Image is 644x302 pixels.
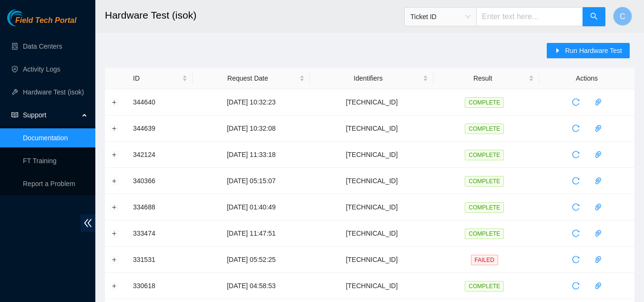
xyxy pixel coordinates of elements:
td: [TECHNICAL_ID] [310,115,433,142]
button: reload [568,147,583,162]
button: reload [568,121,583,136]
span: COMPLETE [465,124,504,134]
a: Akamai TechnologiesField Tech Portal [7,17,76,30]
td: 344640 [128,89,193,115]
button: paper-clip [591,94,606,110]
button: Expand row [111,203,118,211]
td: 334688 [128,194,193,220]
a: Documentation [23,134,68,142]
th: Actions [539,68,634,89]
p: Report a Problem [23,174,88,193]
button: Expand row [111,229,118,237]
button: C [613,7,632,26]
td: 342124 [128,142,193,168]
a: Data Centers [23,42,62,50]
span: FAILED [471,255,498,265]
span: paper-clip [591,203,605,211]
button: paper-clip [591,147,606,162]
td: 340366 [128,168,193,194]
button: Expand row [111,98,118,106]
button: search [583,7,605,26]
span: reload [569,229,583,237]
span: paper-clip [591,229,605,237]
td: [DATE] 01:40:49 [193,194,310,220]
span: Run Hardware Test [565,45,622,56]
button: reload [568,94,583,110]
span: paper-clip [591,125,605,132]
span: caret-right [554,47,561,55]
span: reload [569,282,583,290]
span: paper-clip [591,177,605,185]
button: paper-clip [591,252,606,267]
button: paper-clip [591,173,606,188]
button: Expand row [111,256,118,263]
a: FT Training [23,157,57,165]
span: COMPLETE [465,229,504,239]
button: reload [568,199,583,215]
img: Akamai Technologies [7,10,48,26]
button: Expand row [111,282,118,290]
span: Support [23,105,79,125]
button: paper-clip [591,121,606,136]
span: reload [569,256,583,263]
a: Activity Logs [23,65,61,73]
button: Expand row [111,151,118,158]
input: Enter text here... [476,7,583,26]
span: COMPLETE [465,176,504,187]
span: COMPLETE [465,202,504,213]
td: [DATE] 11:47:51 [193,220,310,247]
button: reload [568,278,583,293]
td: [TECHNICAL_ID] [310,89,433,115]
button: Expand row [111,125,118,132]
span: paper-clip [591,98,605,106]
span: COMPLETE [465,150,504,160]
span: Field Tech Portal [15,16,76,25]
td: [DATE] 10:32:23 [193,89,310,115]
td: [TECHNICAL_ID] [310,142,433,168]
button: reload [568,252,583,267]
span: reload [569,98,583,106]
button: reload [568,173,583,188]
span: COMPLETE [465,281,504,292]
span: reload [569,151,583,158]
button: paper-clip [591,199,606,215]
span: COMPLETE [465,97,504,108]
span: reload [569,125,583,132]
span: search [590,12,598,21]
td: 344639 [128,115,193,142]
button: Expand row [111,177,118,185]
span: reload [569,203,583,211]
span: reload [569,177,583,185]
td: 330618 [128,273,193,299]
button: caret-rightRun Hardware Test [547,43,630,58]
button: reload [568,226,583,241]
td: [TECHNICAL_ID] [310,168,433,194]
td: [TECHNICAL_ID] [310,247,433,273]
td: [DATE] 11:33:18 [193,142,310,168]
td: [DATE] 04:58:53 [193,273,310,299]
td: [TECHNICAL_ID] [310,194,433,220]
td: [TECHNICAL_ID] [310,273,433,299]
td: 331531 [128,247,193,273]
td: [DATE] 05:52:25 [193,247,310,273]
span: Ticket ID [410,10,470,24]
a: Hardware Test (isok) [23,88,84,96]
td: 333474 [128,220,193,247]
button: paper-clip [591,278,606,293]
button: paper-clip [591,226,606,241]
span: paper-clip [591,282,605,290]
span: paper-clip [591,256,605,263]
td: [DATE] 05:15:07 [193,168,310,194]
td: [TECHNICAL_ID] [310,220,433,247]
td: [DATE] 10:32:08 [193,115,310,142]
span: paper-clip [591,151,605,158]
span: double-left [81,214,95,232]
span: read [11,112,18,118]
span: C [620,10,625,22]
